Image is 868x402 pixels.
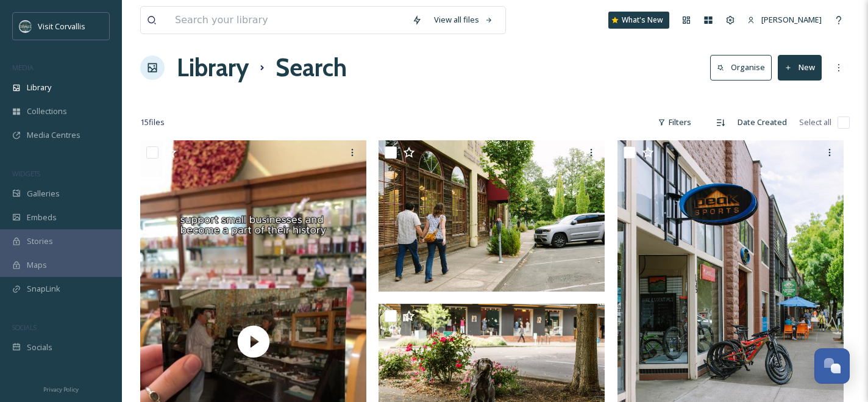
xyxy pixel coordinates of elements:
[169,7,406,34] input: Search your library
[428,8,499,32] a: View all files
[710,55,772,80] button: Organise
[27,82,51,93] span: Library
[27,188,60,199] span: Galleries
[27,259,47,271] span: Maps
[12,323,37,332] span: SOCIALS
[27,342,52,353] span: Socials
[799,117,831,128] span: Select all
[27,235,53,247] span: Stories
[761,14,822,25] span: [PERSON_NAME]
[741,8,828,32] a: [PERSON_NAME]
[814,348,850,384] button: Open Chat
[27,129,80,141] span: Media Centres
[652,110,697,134] div: Filters
[608,12,669,29] a: What's New
[177,49,249,86] a: Library
[140,117,165,128] span: 15 file s
[20,20,32,32] img: visit-corvallis-badge-dark-blue-orange%281%29.png
[38,21,85,32] span: Visit Corvallis
[27,212,57,223] span: Embeds
[43,386,79,393] span: Privacy Policy
[27,283,60,295] span: SnapLink
[12,63,34,72] span: MEDIA
[778,55,822,80] button: New
[43,381,79,396] a: Privacy Policy
[27,106,67,117] span: Collections
[276,49,347,86] h1: Search
[12,169,40,178] span: WIDGETS
[731,110,793,134] div: Date Created
[379,140,605,292] img: Downtown_Businesses_Mac_No credit_Share (8).jpg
